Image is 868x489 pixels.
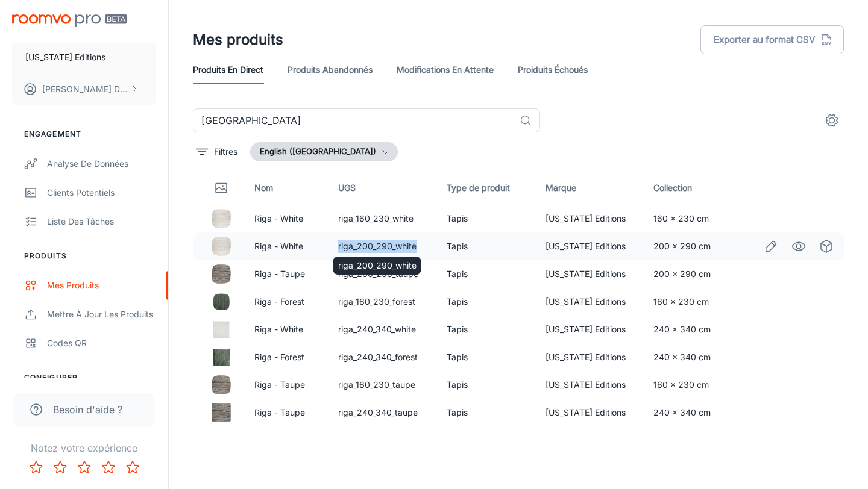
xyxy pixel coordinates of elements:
[329,171,437,205] th: UGS
[329,316,437,343] td: riga_240_340_white
[254,324,303,334] a: Riga - White
[437,399,536,426] td: Tapis
[214,181,228,195] svg: Thumbnail
[437,316,536,343] td: Tapis
[53,402,122,417] span: Besoin d'aide ?
[761,236,781,257] a: Edit
[214,145,237,158] p: Filtres
[536,232,644,260] td: [US_STATE] Editions
[437,205,536,232] td: Tapis
[644,232,735,260] td: 200 x 290 cm
[536,426,644,454] td: [US_STATE] Editions
[329,205,437,232] td: riga_160_230_white
[536,343,644,371] td: [US_STATE] Editions
[437,171,536,205] th: Type de produit
[644,171,735,205] th: Collection
[437,343,536,371] td: Tapis
[536,260,644,288] td: [US_STATE] Editions
[644,371,735,399] td: 160 x 230 cm
[338,259,417,272] p: riga_200_290_white
[644,205,735,232] td: 160 x 230 cm
[329,343,437,371] td: riga_240_340_forest
[254,241,303,251] a: Riga - White
[788,236,809,257] a: See in Visualizer
[193,29,283,51] h1: Mes produits
[10,441,159,455] p: Notez votre expérience
[536,316,644,343] td: [US_STATE] Editions
[254,269,305,279] a: Riga - Taupe
[518,55,588,84] a: Proiduits Échoués
[48,455,72,479] button: Rate 2 star
[193,108,515,132] input: Chercher
[536,205,644,232] td: [US_STATE] Editions
[329,232,437,260] td: riga_200_290_white
[397,55,494,84] a: Modifications en attente
[820,108,844,132] button: settings
[47,279,156,292] div: Mes produits
[437,288,536,316] td: Tapis
[42,83,127,96] p: [PERSON_NAME] Diallo
[72,455,96,479] button: Rate 3 star
[47,186,156,199] div: Clients potentiels
[644,316,735,343] td: 240 x 340 cm
[644,343,735,371] td: 240 x 340 cm
[12,42,156,73] button: [US_STATE] Editions
[193,55,263,84] a: Produits en direct
[437,371,536,399] td: Tapis
[329,399,437,426] td: riga_240_340_taupe
[47,308,156,321] div: Mettre à jour les produits
[12,73,156,105] button: [PERSON_NAME] Diallo
[536,171,644,205] th: Marque
[254,213,303,223] a: Riga - White
[47,157,156,170] div: Analyse de données
[437,426,536,454] td: Tapis
[47,337,156,350] div: Codes QR
[644,288,735,316] td: 160 x 230 cm
[12,14,127,27] img: Roomvo PRO Beta
[24,455,48,479] button: Rate 1 star
[644,399,735,426] td: 240 x 340 cm
[536,371,644,399] td: [US_STATE] Editions
[329,288,437,316] td: riga_160_230_forest
[47,215,156,228] div: Liste des tâches
[254,407,305,417] a: Riga - Taupe
[536,288,644,316] td: [US_STATE] Editions
[254,379,305,390] a: Riga - Taupe
[437,260,536,288] td: Tapis
[245,171,329,205] th: Nom
[250,142,398,161] button: English ([GEOGRAPHIC_DATA])
[437,232,536,260] td: Tapis
[329,426,437,454] td: riga_200_290_forest
[644,426,735,454] td: 200 x 290 cm
[254,352,304,362] a: Riga - Forest
[96,455,121,479] button: Rate 4 star
[121,455,145,479] button: Rate 5 star
[700,25,844,54] button: Exporter au format CSV
[644,260,735,288] td: 200 x 290 cm
[816,236,837,257] a: See in Virtual Samples
[193,142,241,161] button: filter
[254,296,304,307] a: Riga - Forest
[288,55,373,84] a: Produits abandonnés
[536,399,644,426] td: [US_STATE] Editions
[329,371,437,399] td: riga_160_230_taupe
[25,51,105,64] p: [US_STATE] Editions
[329,260,437,288] td: riga_200_290_taupe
